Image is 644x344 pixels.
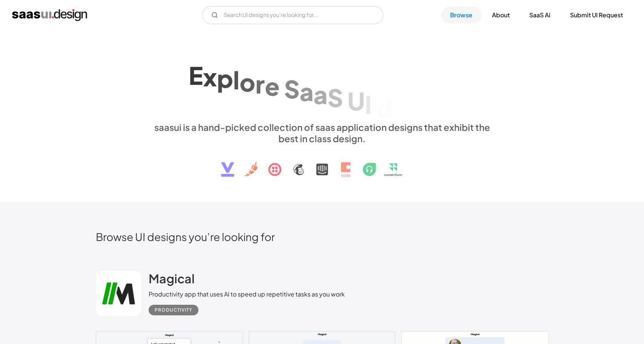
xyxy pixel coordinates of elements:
div: p [217,63,233,92]
div: S [327,83,343,112]
div: l [233,65,240,94]
input: Search UI designs you're looking for... [202,6,383,24]
div: r [255,69,265,98]
div: S [284,74,300,103]
div: a [300,77,314,106]
div: x [203,62,217,91]
div: d [376,94,392,123]
h1: Explore SaaS UI design patterns & interactions. [149,56,496,114]
div: o [240,67,255,96]
a: Submit UI Request [561,7,632,23]
a: Magical [149,271,195,290]
form: Email Form [202,6,383,24]
div: a [314,80,327,109]
h2: Browse UI designs you’re looking for [96,230,549,243]
h2: Magical [149,271,195,286]
a: Browse [441,7,481,23]
div: E [189,61,203,90]
a: About [483,7,519,23]
div: U [347,86,365,115]
div: I [365,90,372,119]
div: Productivity [155,306,192,315]
a: home [12,9,87,21]
a: SaaS Ai [520,7,559,23]
div: saasui is a hand-picked collection of saas application designs that exhibit the best in class des... [149,121,496,144]
img: text, icon, saas logo [208,144,437,183]
div: e [265,72,280,101]
div: Productivity app that uses AI to speed up repetitive tasks as you work [149,290,345,299]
